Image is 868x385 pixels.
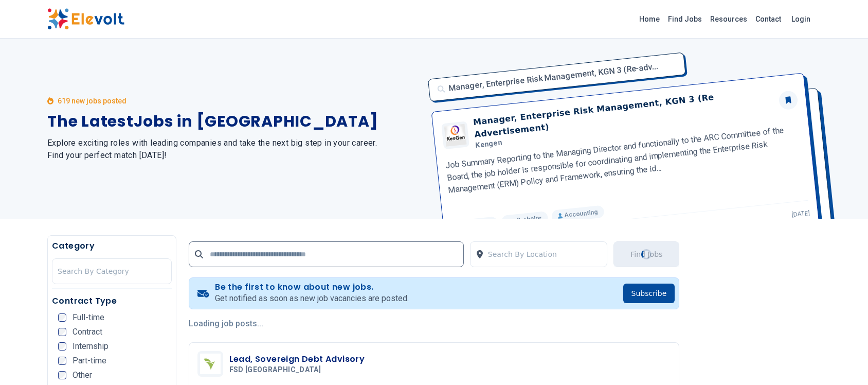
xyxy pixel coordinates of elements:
[47,8,124,30] img: Elevolt
[641,249,652,259] div: Loading...
[785,9,817,29] a: Login
[73,328,102,336] span: Contract
[58,328,66,336] input: Contract
[215,292,409,305] p: Get notified as soon as new job vacancies are posted.
[706,11,751,27] a: Resources
[58,342,66,351] input: Internship
[229,365,321,375] span: FSD [GEOGRAPHIC_DATA]
[751,11,785,27] a: Contact
[52,240,172,252] h5: Category
[189,318,680,330] p: Loading job posts...
[73,342,109,351] span: Internship
[73,357,106,365] span: Part-time
[47,112,422,131] h1: The Latest Jobs in [GEOGRAPHIC_DATA]
[229,353,365,365] h3: Lead, Sovereign Debt Advisory
[73,371,92,379] span: Other
[47,137,422,162] h2: Explore exciting roles with leading companies and take the next big step in your career. Find you...
[58,357,66,365] input: Part-time
[73,313,104,322] span: Full-time
[58,96,126,106] p: 619 new jobs posted
[623,284,675,303] button: Subscribe
[613,241,679,267] button: Find JobsLoading...
[52,295,172,307] h5: Contract Type
[635,11,664,27] a: Home
[200,354,221,374] img: FSD Africa
[58,371,66,379] input: Other
[215,282,409,292] h4: Be the first to know about new jobs.
[664,11,706,27] a: Find Jobs
[58,313,66,322] input: Full-time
